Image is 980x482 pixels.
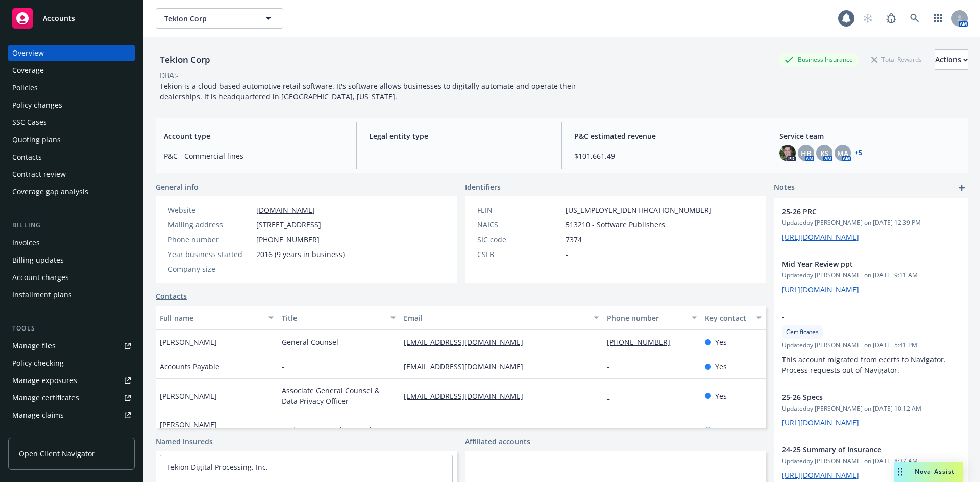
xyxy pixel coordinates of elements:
[603,306,700,330] button: Phone number
[8,355,135,371] a: Policy checking
[782,285,859,294] a: [URL][DOMAIN_NAME]
[8,4,135,33] a: Accounts
[164,131,344,141] span: Account type
[12,114,47,131] div: SSC Cases
[369,150,549,161] span: -
[160,391,217,401] span: [PERSON_NAME]
[8,114,135,131] a: SSC Cases
[774,182,795,194] span: Notes
[12,372,77,389] div: Manage exposures
[43,14,75,22] span: Accounts
[19,448,95,459] span: Open Client Navigator
[705,313,750,323] div: Key contact
[715,391,727,401] span: Yes
[8,45,135,61] a: Overview
[278,306,400,330] button: Title
[955,182,968,194] a: add
[782,470,859,480] a: [URL][DOMAIN_NAME]
[12,80,38,96] div: Policies
[12,390,79,406] div: Manage certificates
[160,313,262,323] div: Full name
[8,166,135,183] a: Contract review
[282,385,396,407] span: Associate General Counsel & Data Privacy Officer
[282,361,284,372] span: -
[782,404,960,413] span: Updated by [PERSON_NAME] on [DATE] 10:12 AM
[782,206,933,217] span: 25-26 PRC
[782,341,960,350] span: Updated by [PERSON_NAME] on [DATE] 5:41 PM
[477,205,561,215] div: FEIN
[477,234,561,245] div: SIC code
[404,425,589,435] a: [PERSON_NAME][EMAIL_ADDRESS][DOMAIN_NAME]
[8,97,135,113] a: Policy changes
[12,407,64,423] div: Manage claims
[477,219,561,230] div: NAICS
[156,8,283,29] button: Tekion Corp
[782,354,948,375] span: This account migrated from ecerts to Navigator. Process requests out of Navigator.
[282,313,384,323] div: Title
[156,53,214,66] div: Tekion Corp
[715,425,725,436] span: No
[837,148,848,159] span: MA
[12,269,69,286] div: Account charges
[12,338,56,354] div: Manage files
[782,418,859,427] a: [URL][DOMAIN_NAME]
[904,8,925,29] a: Search
[894,462,906,482] div: Drag to move
[8,372,135,389] a: Manage exposures
[160,81,578,102] span: Tekion is a cloud-based automotive retail software. It's software allows businesses to digitally ...
[166,462,268,472] a: Tekion Digital Processing, Inc.
[782,444,933,455] span: 24-25 Summary of Insurance
[256,219,321,230] span: [STREET_ADDRESS]
[566,249,568,260] span: -
[369,131,549,141] span: Legal entity type
[779,131,960,141] span: Service team
[8,132,135,148] a: Quoting plans
[12,62,44,79] div: Coverage
[566,234,582,245] span: 7374
[404,337,531,347] a: [EMAIL_ADDRESS][DOMAIN_NAME]
[8,424,135,441] a: Manage BORs
[935,49,968,70] button: Actions
[701,306,766,330] button: Key contact
[12,132,61,148] div: Quoting plans
[8,252,135,268] a: Billing updates
[8,220,135,231] div: Billing
[164,13,253,24] span: Tekion Corp
[881,8,901,29] a: Report a Bug
[256,234,320,245] span: [PHONE_NUMBER]
[607,313,685,323] div: Phone number
[282,337,338,347] span: General Counsel
[404,362,531,371] a: [EMAIL_ADDRESS][DOMAIN_NAME]
[8,287,135,303] a: Installment plans
[774,250,968,303] div: Mid Year Review pptUpdatedby [PERSON_NAME] on [DATE] 9:11 AM[URL][DOMAIN_NAME]
[774,384,968,436] div: 25-26 SpecsUpdatedby [PERSON_NAME] on [DATE] 10:12 AM[URL][DOMAIN_NAME]
[574,131,754,141] span: P&C estimated revenue
[782,232,859,242] a: [URL][DOMAIN_NAME]
[12,287,72,303] div: Installment plans
[12,355,64,371] div: Policy checking
[782,271,960,280] span: Updated by [PERSON_NAME] on [DATE] 9:11 AM
[8,269,135,286] a: Account charges
[156,436,213,447] a: Named insureds
[786,327,819,337] span: Certificates
[8,235,135,251] a: Invoices
[782,392,933,402] span: 25-26 Specs
[8,184,135,200] a: Coverage gap analysis
[8,149,135,165] a: Contacts
[566,219,665,230] span: 513210 - Software Publishers
[8,338,135,354] a: Manage files
[256,264,259,274] span: -
[782,259,933,269] span: Mid Year Review ppt
[160,70,179,81] div: DBA: -
[168,205,252,215] div: Website
[928,8,948,29] a: Switch app
[256,249,345,260] span: 2016 (9 years in business)
[607,391,618,401] a: -
[404,313,587,323] div: Email
[774,303,968,384] div: -CertificatesUpdatedby [PERSON_NAME] on [DATE] 5:41 PMThis account migrated from ecerts to Naviga...
[774,198,968,250] div: 25-26 PRCUpdatedby [PERSON_NAME] on [DATE] 12:39 PM[URL][DOMAIN_NAME]
[282,425,372,436] span: Assistant General Counsel
[801,148,811,159] span: HB
[156,291,187,301] a: Contacts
